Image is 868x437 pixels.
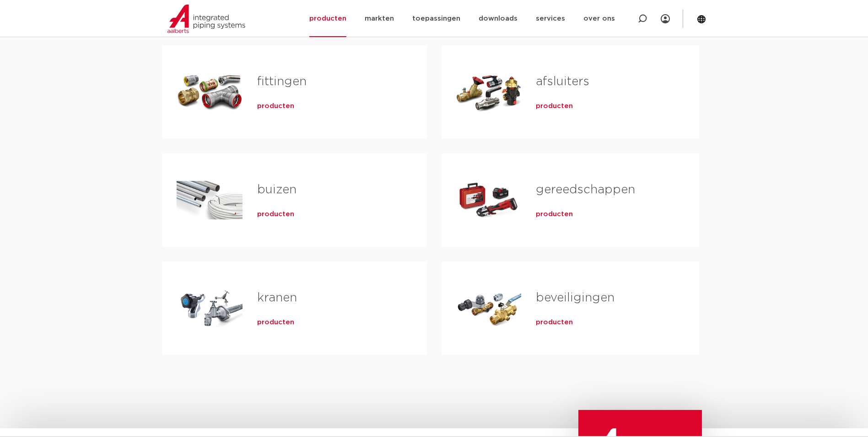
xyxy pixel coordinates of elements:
a: producten [536,318,573,327]
a: gereedschappen [536,184,635,196]
a: producten [257,318,294,327]
a: kranen [257,292,297,304]
a: producten [536,102,573,111]
a: producten [257,102,294,111]
a: afsluiters [536,76,589,87]
a: producten [257,210,294,219]
a: beveiligingen [536,292,615,304]
a: fittingen [257,76,307,87]
a: buizen [257,184,297,196]
a: producten [536,210,573,219]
